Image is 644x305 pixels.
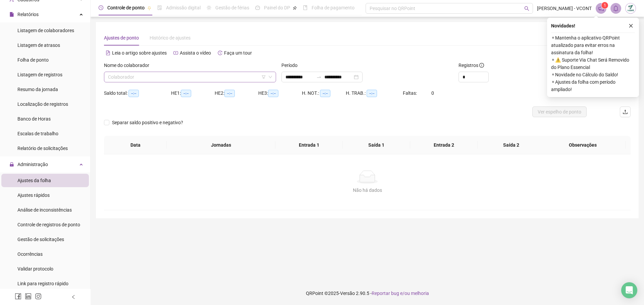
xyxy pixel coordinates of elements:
[17,101,68,107] span: Localização de registros
[106,51,110,55] span: file-text
[17,266,53,272] span: Validar protocolo
[17,72,62,77] span: Listagem de registros
[180,50,211,56] span: Assista o vídeo
[167,136,275,154] th: Jornadas
[35,293,42,300] span: instagram
[302,89,346,97] div: H. NOT.:
[17,222,80,227] span: Controle de registros de ponto
[157,5,162,10] span: file-done
[109,119,186,126] span: Separar saldo positivo e negativo?
[147,6,151,10] span: pushpin
[171,89,215,97] div: HE 1:
[104,89,171,97] div: Saldo total:
[459,62,484,69] span: Registros
[150,35,191,41] span: Histórico de ajustes
[367,90,377,97] span: --:--
[264,5,290,10] span: Painel do DP
[551,71,635,78] span: ⚬ Novidade no Cálculo do Saldo!
[17,28,74,33] span: Listagem de colaboradores
[621,282,637,298] div: Open Intercom Messenger
[207,5,211,10] span: sun
[626,3,636,13] img: 11149
[551,56,635,71] span: ⚬ ⚠️ Suporte Via Chat Será Removido do Plano Essencial
[403,90,418,96] span: Faltas:
[112,50,167,56] span: Leia o artigo sobre ajustes
[224,50,252,56] span: Faça um tour
[17,12,39,17] span: Relatórios
[17,281,68,286] span: Link para registro rápido
[601,2,608,9] sup: 1
[316,74,322,80] span: to
[479,63,484,68] span: info-circle
[312,5,355,10] span: Folha de pagamento
[166,5,201,10] span: Admissão digital
[112,186,623,194] div: Não há dados
[524,6,529,11] span: search
[629,23,633,28] span: close
[623,109,628,115] span: upload
[540,136,626,154] th: Observações
[17,251,43,257] span: Ocorrências
[17,162,48,167] span: Administração
[224,90,235,97] span: --:--
[410,136,478,154] th: Entrada 2
[215,5,249,10] span: Gestão de férias
[598,5,604,11] span: notification
[99,5,103,10] span: clock-circle
[613,5,619,11] span: bell
[17,116,51,122] span: Banco de Horas
[262,75,266,79] span: filter
[17,131,58,136] span: Escalas de trabalho
[431,90,434,96] span: 0
[107,5,145,10] span: Controle de ponto
[9,162,14,167] span: lock
[478,136,545,154] th: Saída 2
[215,89,258,97] div: HE 2:
[17,193,50,198] span: Ajustes rápidos
[17,57,49,63] span: Folha de ponto
[9,12,14,17] span: file
[372,291,429,296] span: Reportar bug e/ou melhoria
[303,5,308,10] span: book
[293,6,297,10] span: pushpin
[551,22,575,29] span: Novidades !
[104,62,154,69] label: Nome do colaborador
[181,90,191,97] span: --:--
[316,74,322,80] span: swap-right
[17,146,68,151] span: Relatório de solicitações
[281,62,302,69] label: Período
[104,136,167,154] th: Data
[604,3,606,8] span: 1
[128,90,139,97] span: --:--
[17,43,60,48] span: Listagem de atrasos
[545,141,620,149] span: Observações
[532,106,587,117] button: Ver espelho de ponto
[551,78,635,93] span: ⚬ Ajustes da folha com período ampliado!
[71,295,76,299] span: left
[255,5,260,10] span: dashboard
[346,89,403,97] div: H. TRAB.:
[17,207,72,213] span: Análise de inconsistências
[268,90,278,97] span: --:--
[340,291,355,296] span: Versão
[91,282,644,305] footer: QRPoint © 2025 - 2.90.5 -
[343,136,410,154] th: Saída 1
[320,90,330,97] span: --:--
[218,51,222,55] span: history
[17,87,58,92] span: Resumo da jornada
[173,51,178,55] span: youtube
[537,5,592,12] span: [PERSON_NAME] - VCONT
[551,34,635,56] span: ⚬ Mantenha o aplicativo QRPoint atualizado para evitar erros na assinatura da folha!
[258,89,302,97] div: HE 3:
[268,75,272,79] span: down
[17,237,64,242] span: Gestão de solicitações
[275,136,343,154] th: Entrada 1
[104,35,139,41] span: Ajustes de ponto
[15,293,21,300] span: facebook
[17,178,51,183] span: Ajustes da folha
[25,293,32,300] span: linkedin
